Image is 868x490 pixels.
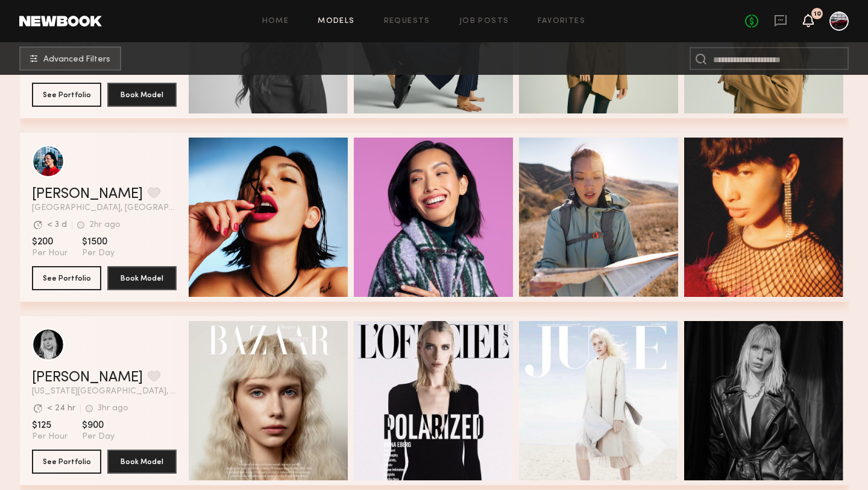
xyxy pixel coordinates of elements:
div: 2hr ago [89,221,121,229]
button: Advanced Filters [19,46,121,71]
button: Book Model [107,450,177,474]
a: [PERSON_NAME] [32,371,143,385]
a: Requests [384,17,430,25]
a: [PERSON_NAME] [32,187,143,202]
span: [GEOGRAPHIC_DATA], [GEOGRAPHIC_DATA] [32,204,177,212]
span: Per Day [82,248,115,259]
a: Home [262,17,289,25]
button: See Portfolio [32,266,101,290]
span: Advanced Filters [43,56,110,64]
button: Book Model [107,83,177,107]
a: Favorites [538,17,585,25]
span: Per Hour [32,248,68,259]
button: See Portfolio [32,450,101,474]
span: $200 [32,236,68,248]
div: < 3 d [47,221,67,229]
span: $1500 [82,236,115,248]
span: [US_STATE][GEOGRAPHIC_DATA], [GEOGRAPHIC_DATA] [32,387,177,396]
span: Per Day [82,431,115,442]
span: $900 [82,419,115,431]
span: $125 [32,419,68,431]
div: < 24 hr [47,404,75,413]
div: 3hr ago [98,404,128,413]
button: Book Model [107,266,177,290]
div: 10 [814,11,821,17]
button: See Portfolio [32,83,101,107]
a: Job Posts [459,17,509,25]
span: Per Hour [32,431,68,442]
a: Models [318,17,354,25]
